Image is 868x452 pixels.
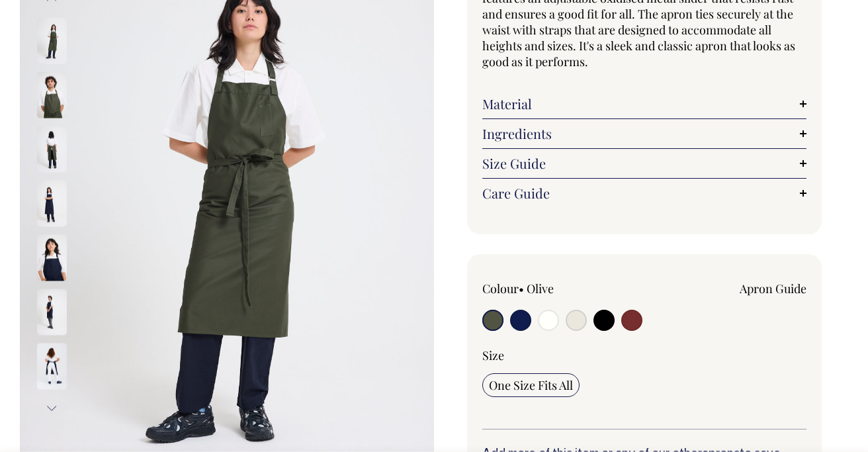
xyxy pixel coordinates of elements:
[482,347,806,363] div: Size
[482,373,580,397] input: One Size Fits All
[37,343,67,389] img: dark-navy
[37,234,67,281] img: dark-navy
[482,185,806,201] a: Care Guide
[519,281,524,296] span: •
[37,289,67,335] img: dark-navy
[489,377,573,393] span: One Size Fits All
[37,180,67,226] img: dark-navy
[740,281,806,296] a: Apron Guide
[37,71,67,118] img: olive
[482,96,806,112] a: Material
[482,126,806,142] a: Ingredients
[37,126,67,172] img: olive
[482,156,806,171] a: Size Guide
[37,17,67,64] img: olive
[527,281,554,296] label: Olive
[42,393,62,423] button: Next
[482,281,612,296] div: Colour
